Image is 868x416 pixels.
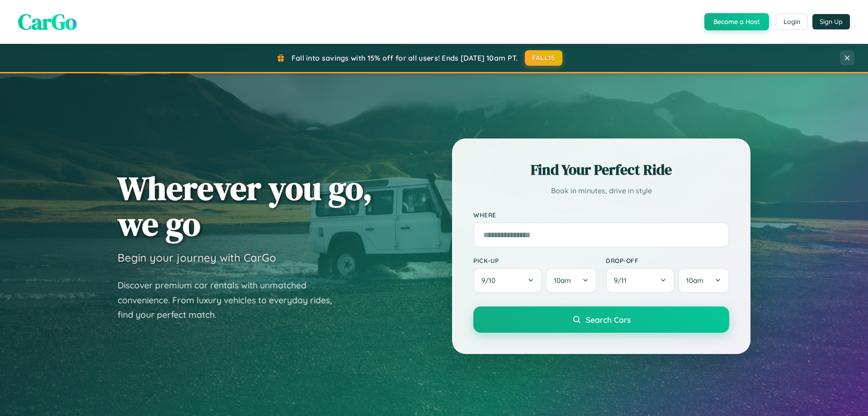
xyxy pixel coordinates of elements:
[473,160,729,180] h2: Find Your Perfect Ride
[473,211,729,219] label: Where
[525,50,563,66] button: FALL15
[606,257,729,264] label: Drop-off
[118,170,373,242] h1: Wherever you go, we go
[118,251,276,264] h3: Begin your journey with CarGo
[18,7,77,37] span: CarGo
[481,276,500,285] span: 9 / 10
[614,276,631,285] span: 9 / 11
[473,268,542,293] button: 9/10
[776,14,808,30] button: Login
[812,14,850,29] button: Sign Up
[473,184,729,197] p: Book in minutes, drive in style
[473,306,729,333] button: Search Cars
[292,53,518,62] span: Fall into savings with 15% off for all users! Ends [DATE] 10am PT.
[473,257,597,264] label: Pick-up
[606,268,675,293] button: 9/11
[586,315,631,325] span: Search Cars
[118,278,344,322] p: Discover premium car rentals with unmatched convenience. From luxury vehicles to everyday rides, ...
[686,276,703,285] span: 10am
[554,276,571,285] span: 10am
[546,268,597,293] button: 10am
[678,268,729,293] button: 10am
[704,13,769,30] button: Become a Host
